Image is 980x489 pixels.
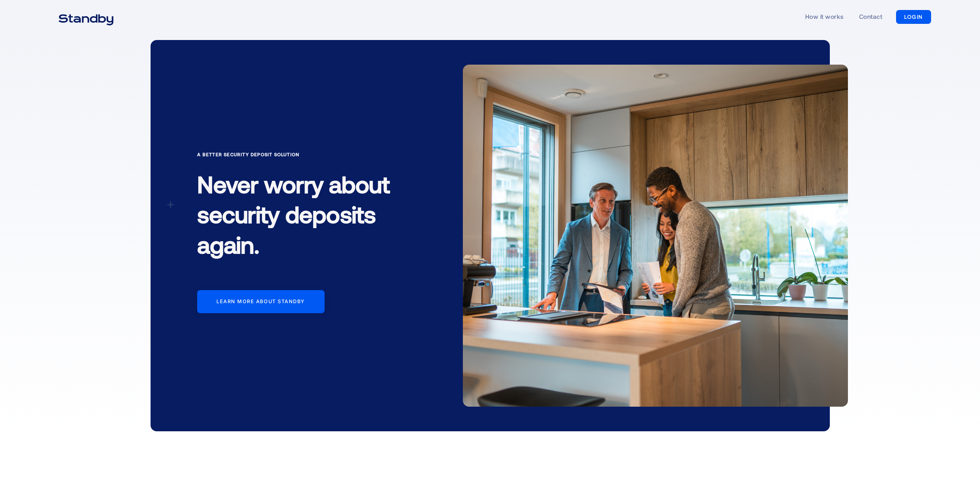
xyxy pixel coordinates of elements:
[49,9,123,25] a: home
[896,10,931,24] a: LOGIN
[197,150,413,158] div: A Better Security Deposit Solution
[197,290,325,313] a: Learn more about standby
[216,299,305,305] div: Learn more about standby
[197,163,413,272] h1: Never worry about security deposits again.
